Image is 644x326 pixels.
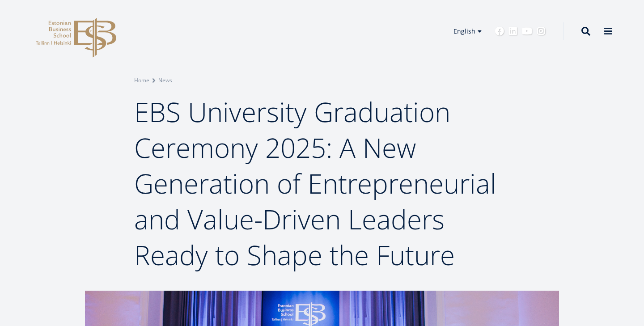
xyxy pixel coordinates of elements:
a: Youtube [522,27,532,36]
a: Linkedin [508,27,517,36]
a: Instagram [537,27,546,36]
a: Home [134,76,149,85]
a: News [158,76,172,85]
span: EBS University Graduation Ceremony 2025: A New Generation of Entrepreneurial and Value-Driven Lea... [134,93,496,273]
a: Facebook [495,27,504,36]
